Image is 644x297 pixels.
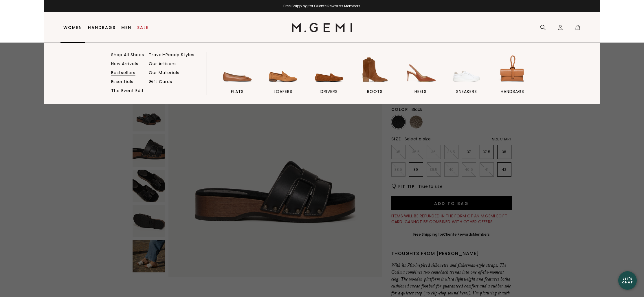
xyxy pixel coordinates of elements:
a: Gift Cards [149,79,172,84]
img: flats [221,54,254,86]
a: Shop All Shoes [111,52,144,57]
span: BOOTS [367,89,383,94]
a: Men [121,25,131,30]
span: loafers [274,89,292,94]
a: sneakers [446,54,487,104]
a: The Event Edit [111,88,144,93]
a: handbags [492,54,533,104]
a: Handbags [88,25,115,30]
img: sneakers [450,54,483,86]
img: M.Gemi [292,23,352,32]
a: Our Artisans [149,61,177,66]
a: Bestsellers [111,70,135,75]
a: heels [400,54,441,104]
a: Our Materials [149,70,179,75]
div: 2 / 2 [44,4,600,8]
a: flats [217,54,258,104]
div: Let's Chat [618,277,637,284]
span: handbags [501,89,524,94]
a: Sale [137,25,148,30]
a: Travel-Ready Styles [149,52,195,57]
span: drivers [320,89,338,94]
a: Essentials [111,79,133,84]
a: Women [63,25,82,30]
a: drivers [308,54,349,104]
img: loafers [267,54,299,86]
a: loafers [263,54,304,104]
span: flats [231,89,244,94]
span: 0 [575,26,581,32]
img: BOOTS [359,54,391,86]
a: New Arrivals [111,61,138,66]
img: drivers [313,54,345,86]
img: heels [404,54,437,86]
img: handbags [496,54,529,86]
span: heels [414,89,427,94]
span: sneakers [456,89,477,94]
a: BOOTS [354,54,395,104]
